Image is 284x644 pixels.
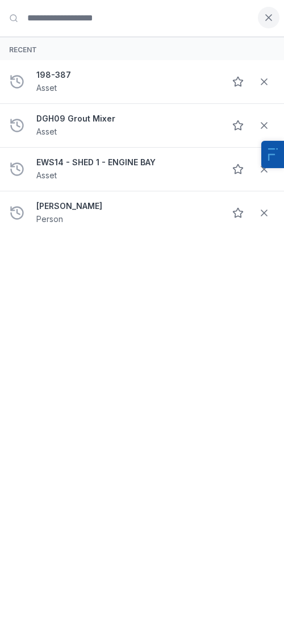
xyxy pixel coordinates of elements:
[36,113,216,138] a: DGH09 Grout MixerAsset
[36,69,216,81] strong: 198-387
[36,69,216,94] a: 198-387Asset
[36,113,216,124] strong: DGH09 Grout Mixer
[36,157,216,168] strong: EWS14 - SHED 1 - ENGINE BAY
[36,157,216,182] a: EWS14 - SHED 1 - ENGINE BAYAsset
[36,214,63,224] span: Person
[36,83,57,93] span: Asset
[9,45,37,54] span: Recent
[36,127,57,136] span: Asset
[36,200,216,225] a: [PERSON_NAME]Person
[36,170,57,180] span: Asset
[36,200,216,212] strong: [PERSON_NAME]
